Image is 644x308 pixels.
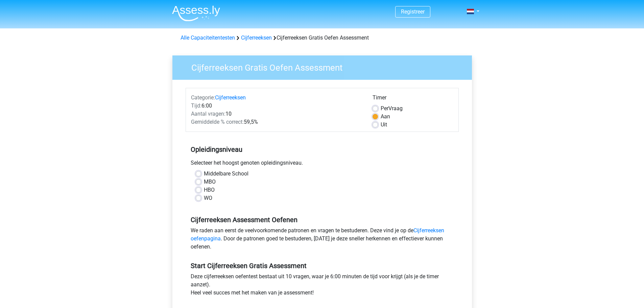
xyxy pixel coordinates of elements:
h5: Start Cijferreeksen Gratis Assessment [191,262,454,270]
span: Per [381,105,388,112]
div: 10 [186,110,367,118]
div: Cijferreeksen Gratis Oefen Assessment [178,34,467,42]
label: WO [204,194,212,202]
span: Tijd: [191,102,201,109]
a: Alle Capaciteitentesten [181,34,235,41]
h3: Cijferreeksen Gratis Oefen Assessment [183,60,467,73]
a: Cijferreeksen [241,34,272,41]
div: Deze cijferreeksen oefentest bestaat uit 10 vragen, waar je 6:00 minuten de tijd voor krijgt (als... [186,273,459,300]
div: We raden aan eerst de veelvoorkomende patronen en vragen te bestuderen. Deze vind je op de . Door... [186,227,459,254]
div: Selecteer het hoogst genoten opleidingsniveau. [186,159,459,170]
a: Cijferreeksen [215,94,246,101]
h5: Cijferreeksen Assessment Oefenen [191,216,454,224]
label: Aan [381,113,390,121]
span: Aantal vragen: [191,111,225,117]
label: MBO [204,178,216,186]
label: HBO [204,186,215,194]
img: Assessly [172,5,220,21]
div: Timer [373,94,453,104]
label: Uit [381,121,387,129]
div: 59,5% [186,118,367,126]
h5: Opleidingsniveau [191,143,454,156]
span: Categorie: [191,94,215,101]
label: Middelbare School [204,170,248,178]
a: Registreer [401,8,425,15]
div: 6:00 [186,102,367,110]
span: Gemiddelde % correct: [191,119,244,125]
label: Vraag [381,104,403,113]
